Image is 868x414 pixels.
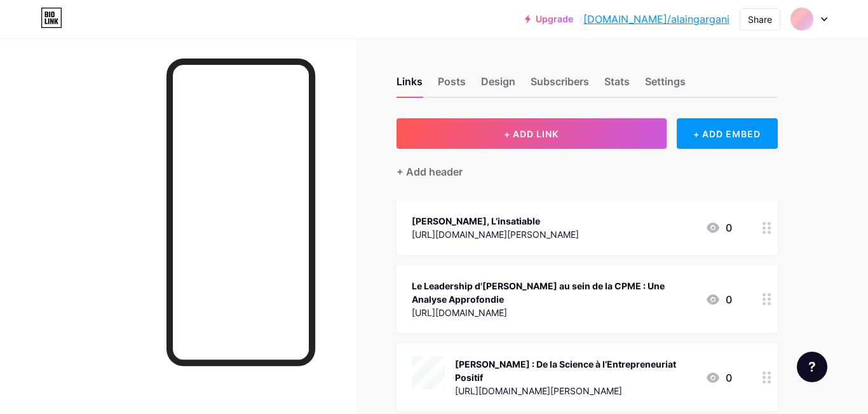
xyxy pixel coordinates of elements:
a: Upgrade [525,14,573,24]
div: Le Leadership d'[PERSON_NAME] au sein de la CPME : Une Analyse Approfondie [412,279,695,306]
div: 0 [705,292,732,307]
div: Posts [438,74,466,97]
div: [URL][DOMAIN_NAME][PERSON_NAME] [412,228,579,241]
div: Settings [645,74,686,97]
div: Subscribers [531,74,589,97]
div: [PERSON_NAME], L’insatiable [412,214,579,228]
div: [PERSON_NAME] : De la Science à l’Entrepreneuriat Positif [455,357,695,384]
span: + ADD LINK [504,128,559,139]
button: + ADD LINK [397,118,667,149]
div: Share [748,13,772,26]
div: Links [397,74,423,97]
div: 0 [705,220,732,235]
a: [DOMAIN_NAME]/alaingargani [583,11,729,27]
div: 0 [705,370,732,385]
div: + Add header [397,164,463,179]
div: Stats [604,74,630,97]
div: [URL][DOMAIN_NAME] [412,306,695,319]
div: [URL][DOMAIN_NAME][PERSON_NAME] [455,384,695,397]
div: + ADD EMBED [677,118,778,149]
div: Design [481,74,515,97]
